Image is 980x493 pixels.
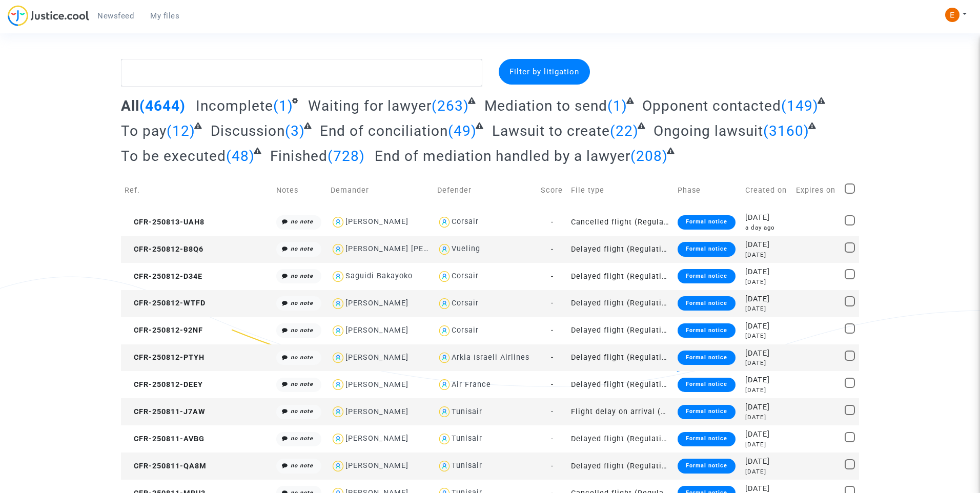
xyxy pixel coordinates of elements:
[331,269,345,284] img: icon-user.svg
[291,408,313,415] i: no note
[452,299,479,307] div: Corsair
[551,326,554,335] span: -
[226,148,255,165] span: (48)
[320,122,448,139] span: End of conciliation
[654,122,763,139] span: Ongoing lawsuit
[763,122,809,139] span: (3160)
[167,122,195,139] span: (12)
[678,351,736,365] div: Formal notice
[437,459,452,474] img: icon-user.svg
[345,407,409,416] div: [PERSON_NAME]
[345,217,409,226] div: [PERSON_NAME]
[331,296,345,311] img: icon-user.svg
[345,272,413,280] div: Saguidi Bakayoko
[125,245,203,254] span: CFR-250812-B8Q6
[792,172,841,209] td: Expires on
[452,407,482,416] div: Tunisair
[97,11,134,20] span: Newsfeed
[551,218,554,227] span: -
[678,459,736,473] div: Formal notice
[150,11,179,20] span: My files
[567,236,674,263] td: Delayed flight (Regulation EC 261/2004)
[331,377,345,392] img: icon-user.svg
[270,148,328,165] span: Finished
[551,380,554,389] span: -
[452,380,491,389] div: Air France
[437,351,452,365] img: icon-user.svg
[630,148,668,165] span: (208)
[745,266,789,278] div: [DATE]
[742,172,792,209] td: Created on
[432,97,469,114] span: (263)
[678,215,736,230] div: Formal notice
[567,398,674,425] td: Flight delay on arrival (outside of EU - Montreal Convention)
[674,172,742,209] td: Phase
[452,272,479,280] div: Corsair
[745,359,789,367] div: [DATE]
[745,294,789,305] div: [DATE]
[331,459,345,474] img: icon-user.svg
[551,272,554,281] span: -
[745,321,789,332] div: [DATE]
[331,242,345,257] img: icon-user.svg
[567,290,674,317] td: Delayed flight (Regulation EC 261/2004)
[434,172,537,209] td: Defender
[121,148,226,165] span: To be executed
[375,148,630,165] span: End of mediation handled by a lawyer
[567,371,674,398] td: Delayed flight (Regulation EC 261/2004)
[121,172,273,209] td: Ref.
[452,217,479,226] div: Corsair
[331,404,345,419] img: icon-user.svg
[291,354,313,361] i: no note
[327,172,434,209] td: Demander
[125,407,206,416] span: CFR-250811-J7AW
[273,97,293,114] span: (1)
[125,218,205,227] span: CFR-250813-UAH8
[125,272,202,281] span: CFR-250812-D34E
[125,326,203,335] span: CFR-250812-92NF
[8,5,89,26] img: jc-logo.svg
[121,97,139,114] span: All
[345,434,409,443] div: [PERSON_NAME]
[291,381,313,387] i: no note
[437,269,452,284] img: icon-user.svg
[331,432,345,446] img: icon-user.svg
[285,122,305,139] span: (3)
[567,425,674,453] td: Delayed flight (Regulation EC 261/2004)
[121,122,167,139] span: To pay
[308,97,432,114] span: Waiting for lawyer
[125,353,205,362] span: CFR-250812-PTYH
[291,327,313,334] i: no note
[745,332,789,340] div: [DATE]
[437,296,452,311] img: icon-user.svg
[291,245,313,252] i: no note
[678,405,736,419] div: Formal notice
[437,404,452,419] img: icon-user.svg
[345,244,474,253] div: [PERSON_NAME] [PERSON_NAME]
[448,122,477,139] span: (49)
[437,432,452,446] img: icon-user.svg
[331,323,345,338] img: icon-user.svg
[745,212,789,223] div: [DATE]
[745,413,789,422] div: [DATE]
[89,8,142,24] a: Newsfeed
[678,432,736,446] div: Formal notice
[745,251,789,259] div: [DATE]
[537,172,567,209] td: Score
[437,242,452,257] img: icon-user.svg
[437,377,452,392] img: icon-user.svg
[551,435,554,443] span: -
[745,375,789,386] div: [DATE]
[452,353,529,362] div: Arkia Israeli Airlines
[745,223,789,232] div: a day ago
[567,344,674,372] td: Delayed flight (Regulation EC 261/2004)
[452,461,482,470] div: Tunisair
[551,407,554,416] span: -
[331,215,345,230] img: icon-user.svg
[567,317,674,344] td: Delayed flight (Regulation EC 261/2004)
[345,461,409,470] div: [PERSON_NAME]
[345,353,409,362] div: [PERSON_NAME]
[945,8,959,22] img: ACg8ocIeiFvHKe4dA5oeRFd_CiCnuxWUEc1A2wYhRJE3TTWt=s96-c
[567,172,674,209] td: File type
[745,278,789,286] div: [DATE]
